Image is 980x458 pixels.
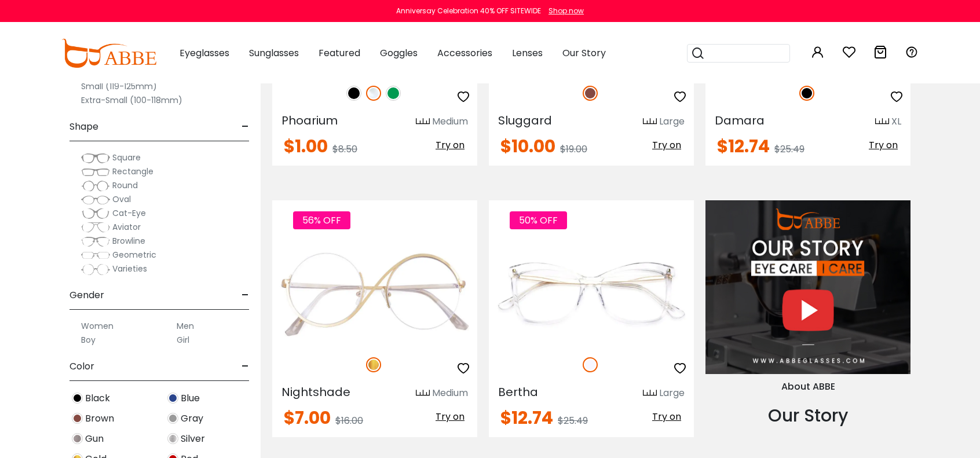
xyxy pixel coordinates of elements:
[81,180,110,192] img: Round.png
[583,86,598,101] img: Brown
[70,281,104,309] span: Gender
[81,236,110,247] img: Browline.png
[85,432,104,446] span: Gun
[112,263,147,274] span: Varieties
[543,6,584,16] a: Shop now
[70,353,94,380] span: Color
[181,412,203,426] span: Gray
[332,142,357,156] span: $8.50
[81,333,96,347] label: Boy
[81,208,110,219] img: Cat-Eye.png
[774,142,805,156] span: $25.49
[181,391,200,405] span: Blue
[70,113,98,141] span: Shape
[436,138,465,152] span: Try on
[319,46,360,60] span: Featured
[498,384,538,400] span: Bertha
[249,46,299,60] span: Sunglasses
[112,152,141,163] span: Square
[335,414,363,427] span: $16.00
[705,402,910,428] div: Our Story
[85,412,114,426] span: Brown
[167,433,178,444] img: Silver
[293,211,350,229] span: 56% OFF
[281,112,338,129] span: Phoarium
[386,86,401,101] img: Green
[181,432,205,446] span: Silver
[548,6,584,16] div: Shop now
[652,410,681,423] span: Try on
[500,405,553,430] span: $12.74
[281,384,350,400] span: Nightshade
[112,193,131,205] span: Oval
[432,386,468,400] div: Medium
[167,413,178,424] img: Gray
[649,409,685,424] button: Try on
[81,250,110,261] img: Geometric.png
[112,249,156,261] span: Geometric
[891,115,901,129] div: XL
[560,142,587,156] span: $19.00
[659,386,685,400] div: Large
[380,46,418,60] span: Goggles
[81,222,110,233] img: Aviator.png
[489,242,694,345] img: Translucent Bertha - Acetate,Metal ,Universal Bridge Fit
[112,235,145,247] span: Browline
[272,242,477,345] a: Gold Nightshade - Metal ,Adjust Nose Pads
[284,134,328,159] span: $1.00
[284,405,331,430] span: $7.00
[112,166,153,177] span: Rectangle
[81,194,110,206] img: Oval.png
[558,414,588,427] span: $25.49
[432,138,468,153] button: Try on
[437,46,492,60] span: Accessories
[177,319,194,333] label: Men
[396,6,541,16] div: Anniversay Celebration 40% OFF SITEWIDE
[643,118,657,126] img: size ruler
[366,86,381,101] img: Clear
[81,152,110,164] img: Square.png
[432,409,468,424] button: Try on
[81,319,114,333] label: Women
[112,221,141,233] span: Aviator
[366,357,381,372] img: Gold
[242,281,249,309] span: -
[81,263,110,276] img: Varieties.png
[869,138,898,152] span: Try on
[652,138,681,152] span: Try on
[416,389,430,398] img: size ruler
[112,207,146,219] span: Cat-Eye
[416,118,430,126] img: size ruler
[72,413,83,424] img: Brown
[81,166,110,178] img: Rectangle.png
[85,391,110,405] span: Black
[512,46,543,60] span: Lenses
[510,211,567,229] span: 50% OFF
[242,353,249,380] span: -
[436,410,465,423] span: Try on
[112,179,138,191] span: Round
[81,79,157,93] label: Small (119-125mm)
[498,112,552,129] span: Sluggard
[649,138,685,153] button: Try on
[705,200,910,373] img: About Us
[715,112,765,129] span: Damara
[659,115,685,129] div: Large
[875,118,889,126] img: size ruler
[72,393,83,404] img: Black
[72,433,83,444] img: Gun
[799,86,814,101] img: Black
[500,134,555,159] span: $10.00
[242,113,249,141] span: -
[643,389,657,398] img: size ruler
[180,46,229,60] span: Eyeglasses
[61,39,156,68] img: abbeglasses.com
[81,93,182,107] label: Extra-Small (100-118mm)
[705,380,910,394] div: About ABBE
[177,333,189,347] label: Girl
[432,115,468,129] div: Medium
[717,134,770,159] span: $12.74
[865,138,901,153] button: Try on
[167,393,178,404] img: Blue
